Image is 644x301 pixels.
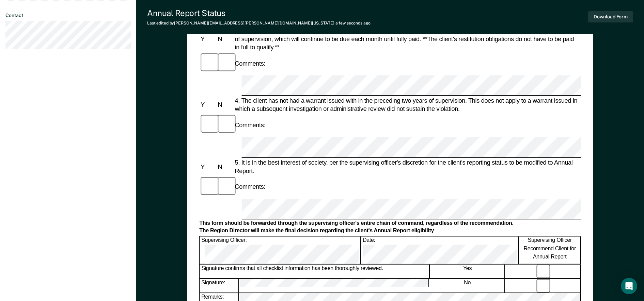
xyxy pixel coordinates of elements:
div: Y [199,163,216,171]
div: 5. It is in the best interest of society, per the supervising officer's discretion for the client... [234,158,581,175]
div: 4. The client has not had a warrant issued with in the preceding two years of supervision. This d... [234,97,581,113]
div: Y [199,101,216,109]
div: Y [199,35,216,43]
div: Comments: [234,183,267,191]
div: Date: [361,236,519,264]
div: Supervising Officer: [200,236,361,264]
span: a few seconds ago [335,21,371,26]
div: No [430,279,505,292]
div: The Region Director will make the final decision regarding the client's Annual Report eligibility [199,228,581,235]
div: Open Intercom Messenger [621,278,637,294]
div: This form should be forwarded through the supervising officer's entire chain of command, regardle... [199,220,581,227]
div: Annual Report Status [147,8,371,18]
div: Comments: [234,121,267,129]
div: Comments: [234,60,267,68]
div: N [216,35,233,43]
div: Signature: [200,279,239,292]
div: Signature confirms that all checklist information has been thoroughly reviewed. [200,264,429,278]
button: Download Form [588,11,633,22]
div: Last edited by [PERSON_NAME][EMAIL_ADDRESS][PERSON_NAME][DOMAIN_NAME][US_STATE] [147,21,371,26]
div: 3. The client has maintained compliance with all restitution obligations in accordance to PD/POP-... [234,27,581,51]
div: N [216,163,233,171]
dt: Contact [5,13,131,18]
div: Supervising Officer Recommend Client for Annual Report [519,236,581,264]
div: Yes [430,264,505,278]
div: N [216,101,233,109]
